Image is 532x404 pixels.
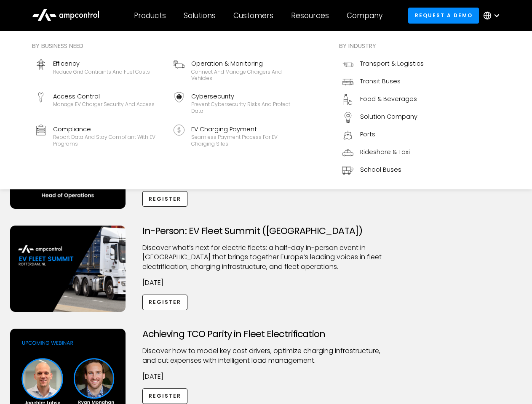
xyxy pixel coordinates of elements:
[360,147,410,157] div: Rideshare & Taxi
[53,101,155,108] div: Manage EV charger security and access
[408,8,479,23] a: Request a demo
[191,69,302,82] div: Connect and manage chargers and vehicles
[339,41,427,50] div: By industry
[360,112,417,121] div: Solution Company
[134,11,166,20] div: Products
[360,77,401,86] div: Transit Buses
[339,56,427,73] a: Transport & Logistics
[53,59,150,68] div: Efficency
[191,92,302,101] div: Cybersecurity
[360,165,401,174] div: School Buses
[233,11,273,20] div: Customers
[191,59,302,68] div: Operation & Monitoring
[32,56,167,85] a: EfficencyReduce grid contraints and fuel costs
[360,94,417,104] div: Food & Beverages
[142,226,390,237] h3: In-Person: EV Fleet Summit ([GEOGRAPHIC_DATA])
[291,11,329,20] div: Resources
[53,69,150,75] div: Reduce grid contraints and fuel costs
[53,125,163,134] div: Compliance
[142,388,188,404] a: Register
[142,329,390,340] h3: Achieving TCO Parity in Fleet Electrification
[142,372,390,381] p: [DATE]
[339,144,427,162] a: Rideshare & Taxi
[32,121,167,151] a: ComplianceReport data and stay compliant with EV programs
[53,134,163,147] div: Report data and stay compliant with EV programs
[170,88,305,118] a: CybersecurityPrevent cybersecurity risks and protect data
[170,56,305,85] a: Operation & MonitoringConnect and manage chargers and vehicles
[170,121,305,151] a: EV Charging PaymentSeamless Payment Process for EV Charging Sites
[339,91,427,109] a: Food & Beverages
[191,125,302,134] div: EV Charging Payment
[142,243,390,271] p: ​Discover what’s next for electric fleets: a half-day in-person event in [GEOGRAPHIC_DATA] that b...
[360,130,375,139] div: Ports
[142,278,390,287] p: [DATE]
[142,346,390,365] p: Discover how to model key cost drivers, optimize charging infrastructure, and cut expenses with i...
[191,134,302,147] div: Seamless Payment Process for EV Charging Sites
[347,11,382,20] div: Company
[32,41,305,50] div: By business need
[339,109,427,126] a: Solution Company
[339,73,427,91] a: Transit Buses
[184,11,216,20] div: Solutions
[339,162,427,179] a: School Buses
[360,59,424,68] div: Transport & Logistics
[339,126,427,144] a: Ports
[191,101,302,114] div: Prevent cybersecurity risks and protect data
[142,191,188,207] a: Register
[142,295,188,310] a: Register
[32,88,167,118] a: Access ControlManage EV charger security and access
[53,92,155,101] div: Access Control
